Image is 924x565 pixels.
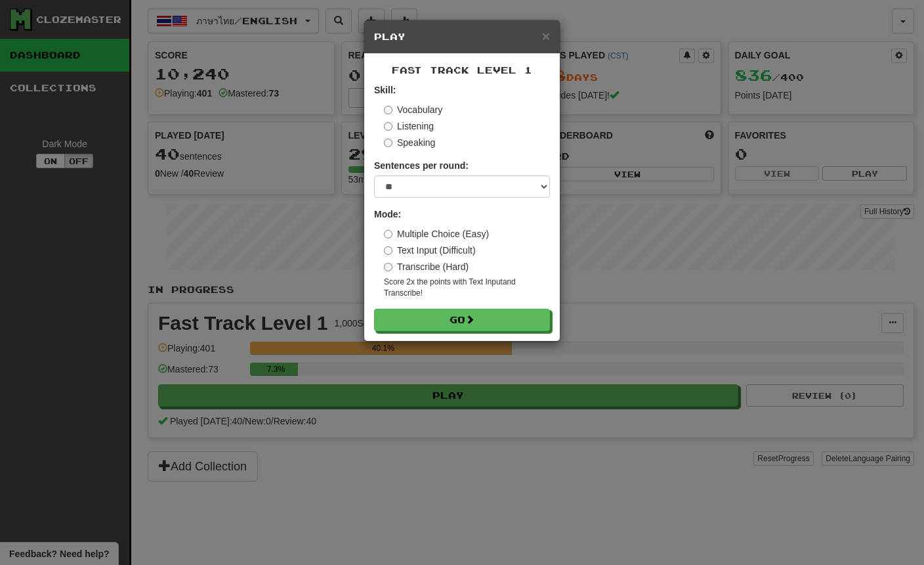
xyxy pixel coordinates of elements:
button: Go [374,309,550,331]
h5: Play [374,30,550,43]
label: Sentences per round: [374,159,469,172]
label: Speaking [384,136,435,149]
span: × [542,28,550,43]
small: Score 2x the points with Text Input and Transcribe ! [384,277,550,299]
strong: Mode: [374,209,401,219]
label: Transcribe (Hard) [384,260,469,273]
label: Multiple Choice (Easy) [384,227,489,240]
input: Text Input (Difficult) [384,246,392,255]
input: Transcribe (Hard) [384,263,392,271]
span: Fast Track Level 1 [392,64,532,76]
label: Listening [384,120,434,133]
button: Close [542,29,550,43]
label: Text Input (Difficult) [384,244,476,257]
label: Vocabulary [384,103,442,116]
strong: Skill: [374,85,396,95]
input: Multiple Choice (Easy) [384,230,392,238]
input: Listening [384,122,392,131]
input: Speaking [384,139,392,147]
input: Vocabulary [384,106,392,114]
